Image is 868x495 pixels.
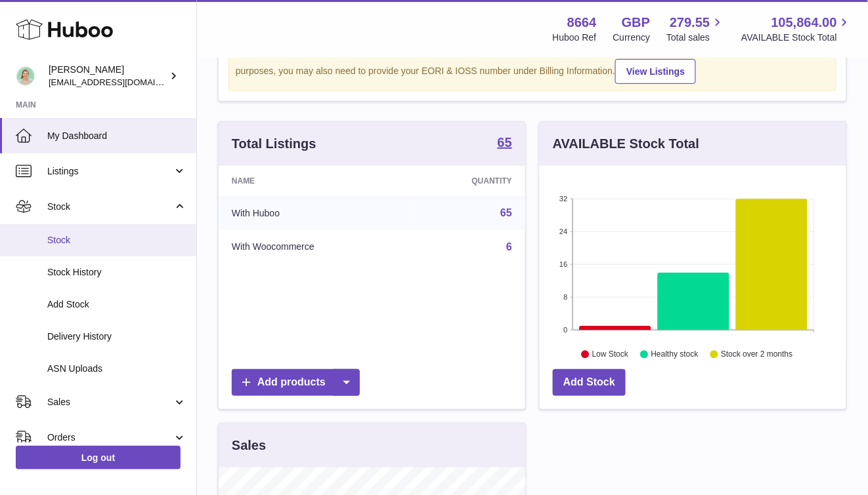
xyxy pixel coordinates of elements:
a: 105,864.00 AVAILABLE Stock Total [741,14,852,44]
h3: AVAILABLE Stock Total [553,135,699,153]
a: View Listings [615,59,696,84]
a: 279.55 Total sales [666,14,725,44]
strong: 8664 [567,14,597,31]
td: With Huboo [219,196,409,230]
text: 24 [559,228,567,235]
div: If you're planning on sending your products internationally please add required customs informati... [236,45,829,84]
span: Listings [47,165,173,178]
span: AVAILABLE Stock Total [741,31,852,44]
span: 279.55 [670,14,710,31]
span: Sales [47,396,173,408]
div: Currency [613,31,651,44]
span: Total sales [666,31,725,44]
span: Stock History [47,266,186,279]
text: 0 [563,326,567,334]
div: Huboo Ref [553,31,597,44]
text: Healthy stock [651,349,699,359]
text: Stock over 2 months [721,349,792,359]
span: Add Stock [47,298,186,311]
img: hello@thefacialcuppingexpert.com [16,66,35,86]
span: 105,864.00 [771,14,837,31]
span: Delivery History [47,330,186,343]
div: [PERSON_NAME] [49,64,167,89]
a: 65 [500,207,512,218]
span: Stock [47,201,173,213]
span: Stock [47,234,186,247]
th: Name [219,166,409,196]
h3: Total Listings [232,135,316,153]
text: Low Stock [592,349,629,359]
text: 8 [563,293,567,301]
a: Add products [232,369,360,396]
strong: 65 [498,136,512,149]
h3: Sales [232,437,266,454]
span: [EMAIL_ADDRESS][DOMAIN_NAME] [49,77,193,87]
strong: GBP [622,14,650,31]
a: Add Stock [553,369,626,396]
a: 6 [506,241,512,252]
td: With Woocommerce [219,230,409,264]
span: Orders [47,431,173,444]
th: Quantity [409,166,525,196]
span: My Dashboard [47,130,186,142]
text: 32 [559,195,567,203]
a: 65 [498,136,512,151]
text: 16 [559,260,567,268]
span: ASN Uploads [47,363,186,375]
a: Log out [16,446,181,469]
